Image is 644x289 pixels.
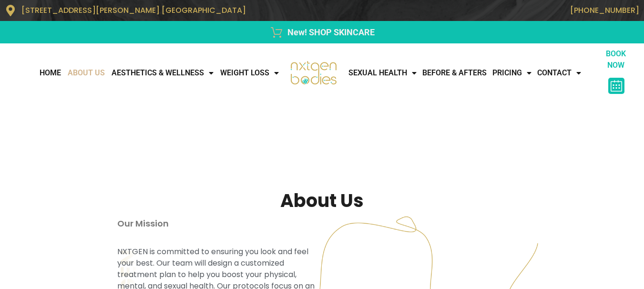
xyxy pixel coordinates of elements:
[597,48,635,71] p: BOOK NOW
[490,63,534,83] a: Pricing
[5,63,282,83] nav: Menu
[346,63,419,83] a: Sexual Health
[419,63,490,83] a: Before & Afters
[117,218,317,229] p: Our Mission
[5,26,639,39] a: New! SHOP SKINCARE
[346,63,597,83] nav: Menu
[112,188,532,213] h2: About Us
[534,63,584,83] a: CONTACT
[327,6,640,15] p: [PHONE_NUMBER]
[217,63,282,83] a: WEIGHT LOSS
[64,63,108,83] a: About Us
[108,63,217,83] a: AESTHETICS & WELLNESS
[285,26,375,39] span: New! SHOP SKINCARE
[36,63,64,83] a: Home
[21,5,246,16] span: [STREET_ADDRESS][PERSON_NAME] [GEOGRAPHIC_DATA]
